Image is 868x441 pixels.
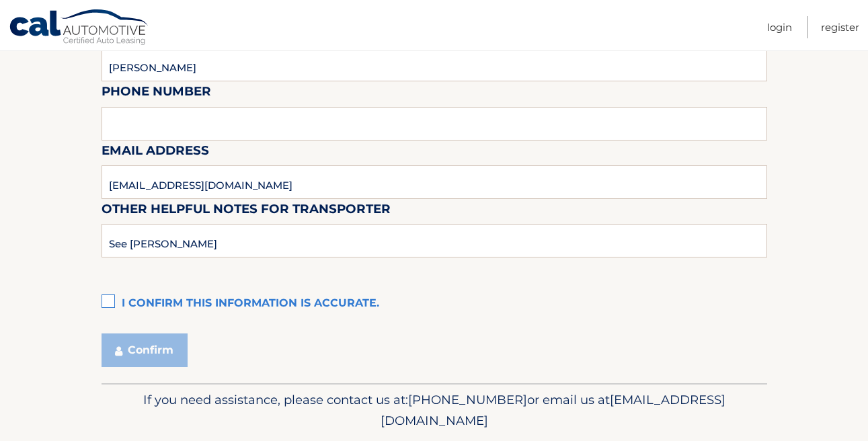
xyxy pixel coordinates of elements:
label: Email Address [102,141,209,165]
a: Register [821,16,859,38]
a: Login [767,16,792,38]
label: I confirm this information is accurate. [102,290,767,317]
p: If you need assistance, please contact us at: or email us at [110,389,758,432]
button: Confirm [102,333,188,367]
a: Cal Automotive [9,9,150,48]
span: [PHONE_NUMBER] [408,392,527,407]
label: Other helpful notes for transporter [102,199,391,224]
